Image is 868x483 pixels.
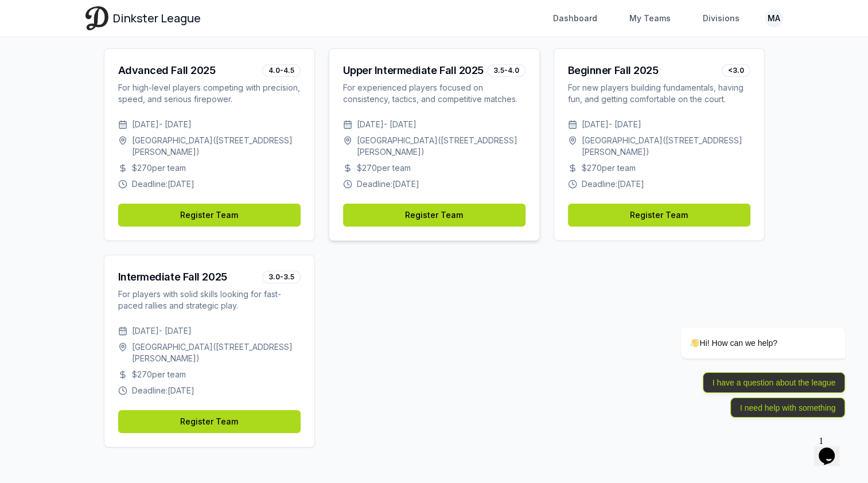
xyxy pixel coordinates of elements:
[118,204,301,227] a: Register Team
[765,9,783,28] button: MA
[118,289,301,311] div: For players with solid skills looking for fast-paced rallies and strategic play.
[568,63,659,79] div: Beginner Fall 2025
[582,135,750,158] span: [GEOGRAPHIC_DATA] ( [STREET_ADDRESS][PERSON_NAME] )
[132,119,192,130] span: [DATE] - [DATE]
[582,178,644,190] span: Deadline: [DATE]
[262,271,301,283] div: 3.0-3.5
[487,64,526,77] div: 3.5-4.0
[357,178,419,190] span: Deadline: [DATE]
[357,162,411,174] span: $ 270 per team
[343,63,484,79] div: Upper Intermediate Fall 2025
[132,325,192,337] span: [DATE] - [DATE]
[262,64,301,77] div: 4.0-4.5
[568,82,750,105] div: For new players building fundamentals, having fun, and getting comfortable on the court.
[343,204,526,227] a: Register Team
[132,341,301,364] span: [GEOGRAPHIC_DATA] ( [STREET_ADDRESS][PERSON_NAME] )
[132,369,186,380] span: $ 270 per team
[118,63,216,79] div: Advanced Fall 2025
[582,162,636,174] span: $ 270 per team
[357,119,417,130] span: [DATE] - [DATE]
[343,82,526,105] div: For experienced players focused on consistency, tactics, and competitive matches.
[644,224,851,426] iframe: chat widget
[582,119,641,130] span: [DATE] - [DATE]
[85,6,108,30] img: Dinkster
[113,10,201,26] span: Dinkster League
[118,269,227,285] div: Intermediate Fall 2025
[568,204,750,227] a: Register Team
[814,431,851,466] iframe: chat widget
[357,135,526,158] span: [GEOGRAPHIC_DATA] ( [STREET_ADDRESS][PERSON_NAME] )
[118,410,301,433] a: Register Team
[118,82,301,105] div: For high-level players competing with precision, speed, and serious firepower.
[546,8,604,29] a: Dashboard
[722,64,750,77] div: <3.0
[622,8,678,29] a: My Teams
[132,162,186,174] span: $ 270 per team
[132,385,194,396] span: Deadline: [DATE]
[132,178,194,190] span: Deadline: [DATE]
[696,8,746,29] a: Divisions
[132,135,301,158] span: [GEOGRAPHIC_DATA] ( [STREET_ADDRESS][PERSON_NAME] )
[85,6,201,30] a: Dinkster League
